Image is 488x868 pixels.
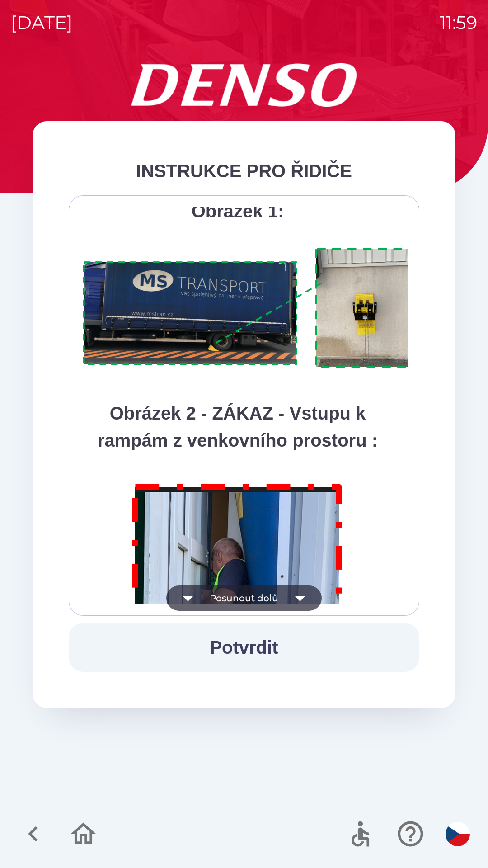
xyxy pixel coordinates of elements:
img: M8MNayrTL6gAAAABJRU5ErkJggg== [122,472,353,804]
img: A1ym8hFSA0ukAAAAAElFTkSuQmCC [80,243,431,374]
img: cs flag [446,822,470,846]
button: Potvrdit [69,623,419,672]
p: [DATE] [11,9,73,36]
strong: Obrázek 1: [192,201,284,221]
img: Logo [33,63,455,107]
p: 11:59 [440,9,477,36]
strong: Obrázek 2 - ZÁKAZ - Vstupu k rampám z venkovního prostoru : [98,403,378,450]
button: Posunout dolů [166,585,322,611]
div: INSTRUKCE PRO ŘIDIČE [69,157,419,184]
